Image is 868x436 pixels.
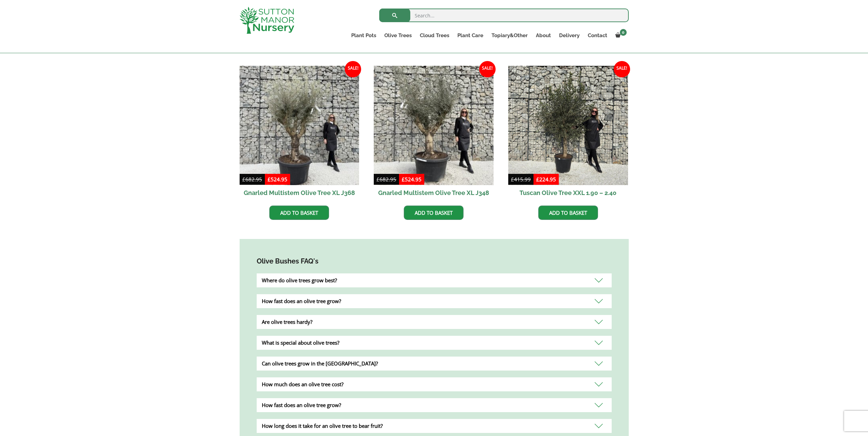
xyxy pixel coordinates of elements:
span: £ [511,176,514,183]
a: Sale! Gnarled Multistem Olive Tree XL J348 [374,66,494,201]
bdi: 415.99 [511,176,531,183]
bdi: 524.95 [268,176,287,183]
h2: Gnarled Multistem Olive Tree XL J368 [240,185,359,200]
span: £ [376,176,380,183]
h4: Olive Bushes FAQ's [257,256,612,267]
a: Plant Care [453,31,487,40]
a: Olive Trees [380,31,416,40]
div: Are olive trees hardy? [257,315,612,329]
div: How fast does an olive tree grow? [257,398,612,412]
input: Search... [379,9,629,22]
span: 0 [620,29,627,36]
a: Topiary&Other [487,31,532,40]
img: Gnarled Multistem Olive Tree XL J348 [374,66,494,185]
a: Sale! Tuscan Olive Tree XXL 1.90 – 2.40 [508,66,628,201]
a: About [532,31,555,40]
h2: Gnarled Multistem Olive Tree XL J348 [374,185,494,200]
span: Sale! [345,61,361,77]
span: Sale! [479,61,496,77]
div: How much does an olive tree cost? [257,377,612,391]
bdi: 682.95 [242,176,262,183]
a: Sale! Gnarled Multistem Olive Tree XL J368 [240,66,359,201]
a: Cloud Trees [416,31,453,40]
a: Add to basket: “Tuscan Olive Tree XXL 1.90 - 2.40” [538,206,598,220]
a: 0 [611,31,629,40]
img: Gnarled Multistem Olive Tree XL J368 [240,66,359,185]
div: How long does it take for an olive tree to bear fruit? [257,419,612,433]
div: Where do olive trees grow best? [257,273,612,287]
span: £ [242,176,245,183]
span: Sale! [614,61,630,77]
div: What is special about olive trees? [257,336,612,350]
a: Contact [584,31,611,40]
span: £ [268,176,271,183]
a: Plant Pots [347,31,380,40]
a: Add to basket: “Gnarled Multistem Olive Tree XL J368” [269,206,329,220]
a: Delivery [555,31,584,40]
div: Can olive trees grow in the [GEOGRAPHIC_DATA]? [257,357,612,371]
bdi: 682.95 [376,176,396,183]
bdi: 524.95 [402,176,422,183]
h2: Tuscan Olive Tree XXL 1.90 – 2.40 [508,185,628,200]
span: £ [536,176,539,183]
img: Tuscan Olive Tree XXL 1.90 - 2.40 [508,66,628,185]
bdi: 224.95 [536,176,556,183]
span: £ [402,176,405,183]
a: Add to basket: “Gnarled Multistem Olive Tree XL J348” [404,206,464,220]
div: How fast does an olive tree grow? [257,294,612,308]
img: logo [240,7,294,34]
